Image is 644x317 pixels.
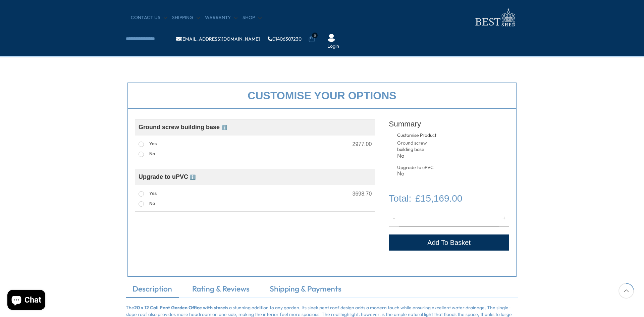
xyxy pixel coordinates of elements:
div: Summary [389,116,509,132]
div: Ground screw building base [397,140,438,153]
a: 0 [308,36,315,43]
div: Upgrade to uPVC [397,164,438,171]
a: Login [327,43,339,50]
a: Shipping & Payments [263,283,348,298]
button: Increase quantity [499,210,509,226]
span: 0 [312,33,318,38]
span: ℹ️ [190,174,196,180]
span: Yes [149,141,157,146]
input: Quantity [399,210,499,226]
a: Shop [243,14,262,21]
a: Shipping [172,14,200,21]
strong: 20 x 12 Cali Pent Garden Office with store [134,305,225,311]
a: [EMAIL_ADDRESS][DOMAIN_NAME] [176,37,260,41]
img: User Icon [327,34,335,42]
span: Ground screw building base [139,124,227,130]
a: Warranty [205,14,237,21]
div: No [397,171,438,176]
span: £15,169.00 [415,192,462,205]
span: No [149,151,155,156]
a: CONTACT US [131,14,167,21]
a: 01406307230 [268,37,302,41]
div: Customise your options [127,83,517,109]
span: ℹ️ [221,125,227,130]
span: Upgrade to uPVC [139,173,196,180]
div: 2977.00 [352,142,372,147]
button: Decrease quantity [389,210,399,226]
div: No [397,153,438,159]
div: Customise Product [397,132,461,139]
span: Yes [149,191,157,196]
span: No [149,201,155,206]
div: 3698.70 [352,191,372,197]
a: Rating & Reviews [185,283,256,298]
a: Description [126,283,179,298]
inbox-online-store-chat: Shopify online store chat [5,290,47,312]
img: logo [471,7,518,29]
